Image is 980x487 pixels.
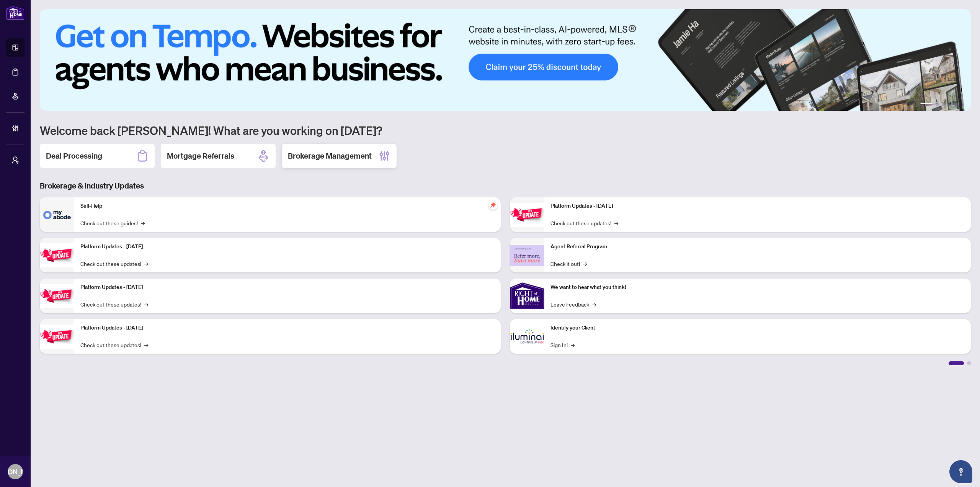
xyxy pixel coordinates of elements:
[510,319,544,354] img: Identify your Client
[80,283,495,292] p: Platform Updates - [DATE]
[80,219,145,227] a: Check out these guides!→
[550,219,618,227] a: Check out these updates!→
[550,324,965,332] p: Identify your Client
[40,325,74,349] img: Platform Updates - July 8, 2025
[550,300,596,308] a: Leave Feedback→
[167,151,234,161] h2: Mortgage Referrals
[550,259,587,268] a: Check it out!→
[40,197,74,232] img: Self-Help
[592,300,596,308] span: →
[11,156,19,164] span: user-switch
[614,219,618,227] span: →
[948,103,951,106] button: 4
[144,259,148,268] span: →
[80,202,495,210] p: Self-Help
[40,180,971,191] h3: Brokerage & Industry Updates
[80,324,495,332] p: Platform Updates - [DATE]
[40,284,74,308] img: Platform Updates - July 21, 2025
[80,341,148,349] a: Check out these updates!→
[144,341,148,349] span: →
[960,103,963,106] button: 6
[936,103,939,106] button: 2
[6,6,24,20] img: logo
[550,202,965,210] p: Platform Updates - [DATE]
[46,151,102,161] h2: Deal Processing
[920,103,933,106] button: 1
[40,123,971,138] h1: Welcome back [PERSON_NAME]! What are you working on [DATE]?
[949,460,972,483] button: Open asap
[80,300,148,308] a: Check out these updates!→
[510,245,544,266] img: Agent Referral Program
[80,243,495,251] p: Platform Updates - [DATE]
[141,219,145,227] span: →
[40,243,74,267] img: Platform Updates - September 16, 2025
[550,283,965,292] p: We want to hear what you think!
[510,279,544,313] img: We want to hear what you think!
[144,300,148,308] span: →
[510,203,544,227] img: Platform Updates - June 23, 2025
[488,200,498,210] span: pushpin
[571,341,575,349] span: →
[583,259,587,268] span: →
[40,9,971,111] img: Slide 0
[942,103,945,106] button: 3
[954,103,957,106] button: 5
[550,341,575,349] a: Sign In!→
[288,151,372,161] h2: Brokerage Management
[550,243,965,251] p: Agent Referral Program
[80,259,148,268] a: Check out these updates!→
